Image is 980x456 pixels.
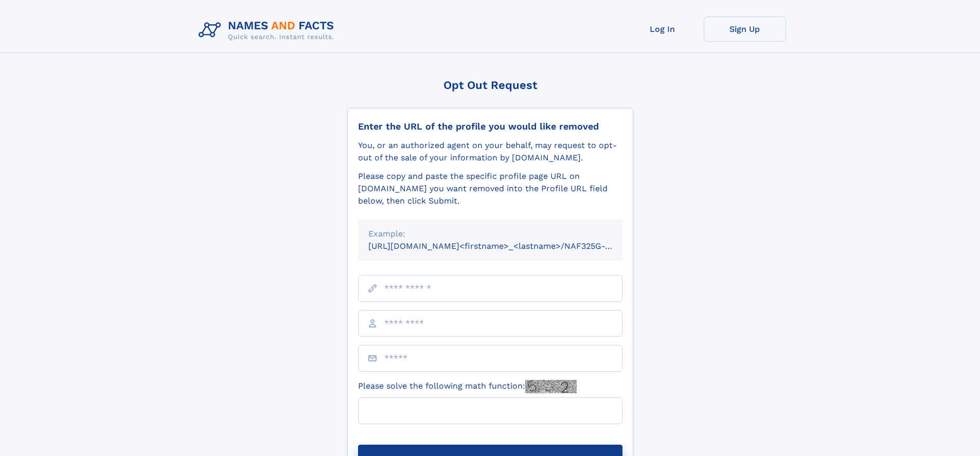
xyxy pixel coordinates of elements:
[358,380,577,393] label: Please solve the following math function:
[368,241,642,251] small: [URL][DOMAIN_NAME]<firstname>_<lastname>/NAF325G-xxxxxxxx
[358,121,622,132] div: Enter the URL of the profile you would like removed
[704,16,786,42] a: Sign Up
[368,228,612,240] div: Example:
[621,16,704,42] a: Log In
[358,170,622,207] div: Please copy and paste the specific profile page URL on [DOMAIN_NAME] you want removed into the Pr...
[358,139,622,164] div: You, or an authorized agent on your behalf, may request to opt-out of the sale of your informatio...
[194,16,343,44] img: Logo Names and Facts
[347,79,633,92] div: Opt Out Request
